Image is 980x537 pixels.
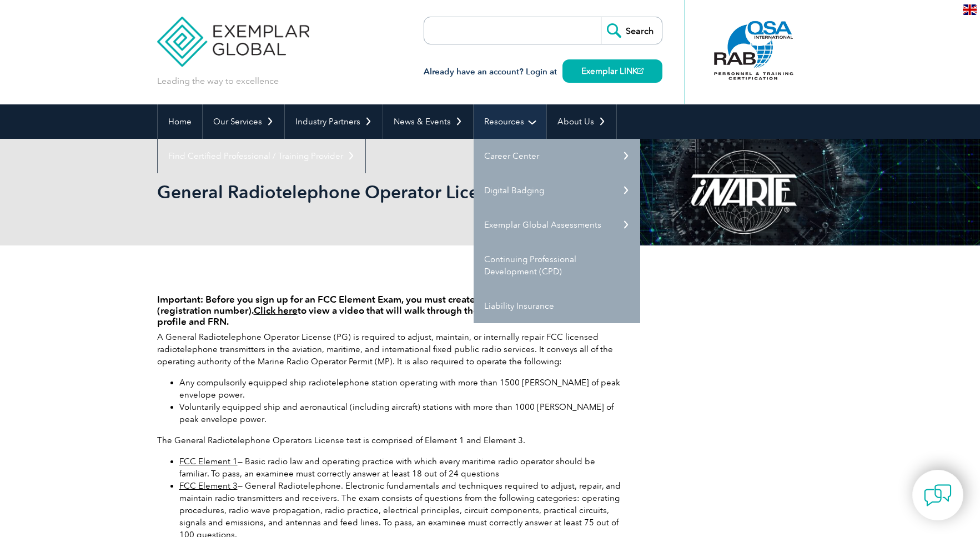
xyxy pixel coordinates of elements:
a: Exemplar LINK [562,59,662,83]
a: Industry Partners [285,104,383,139]
h4: Important: Before you sign up for an FCC Element Exam, you must create an FCC user profile and FR... [157,294,624,327]
a: Liability Insurance [474,289,640,323]
a: Click here [254,305,298,316]
a: Digital Badging [474,173,640,208]
li: Any compulsorily equipped ship radiotelephone station operating with more than 1500 [PERSON_NAME]... [179,377,624,401]
a: FCC Element 1 [179,456,238,466]
p: Leading the way to excellence [157,75,279,87]
a: Our Services [203,104,284,139]
p: A General Radiotelephone Operator License (PG) is required to adjust, maintain, or internally rep... [157,331,624,368]
p: The General Radiotelephone Operators License test is comprised of Element 1 and Element 3. [157,434,624,446]
a: Continuing Professional Development (CPD) [474,242,640,289]
img: open_square.png [637,68,644,74]
img: contact-chat.png [924,481,952,509]
li: Voluntarily equipped ship and aeronautical (including aircraft) stations with more than 1000 [PER... [179,401,624,425]
input: Search [601,17,662,44]
a: About Us [547,104,616,139]
img: en [963,4,977,15]
a: Exemplar Global Assessments [474,208,640,242]
li: — Basic radio law and operating practice with which every maritime radio operator should be famil... [179,455,624,480]
a: Resources [474,104,546,139]
a: News & Events [383,104,473,139]
a: Career Center [474,139,640,173]
a: FCC Element 3 [179,481,238,491]
a: Find Certified Professional / Training Provider [158,139,365,173]
h3: Already have an account? Login at [424,65,662,79]
a: Home [158,104,202,139]
h2: General Radiotelephone Operator License [157,183,624,201]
